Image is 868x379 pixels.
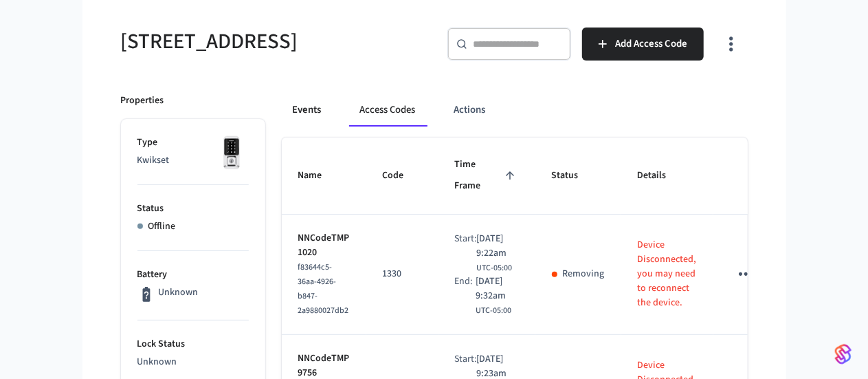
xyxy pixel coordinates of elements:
[455,232,477,274] div: Start:
[476,274,518,303] span: [DATE] 9:32am
[126,85,167,97] span: cashback
[298,165,340,186] span: Name
[638,165,685,186] span: Details
[121,28,426,56] h5: [STREET_ADDRESS]
[455,154,519,197] span: Time Frame
[298,261,349,316] span: f83644c5-36aa-4926-b847-2a9880027db2
[5,202,40,213] img: Apple
[477,232,519,261] span: [DATE] 9:22am
[298,231,350,260] p: NNCodeTMP 1020
[214,136,249,170] img: Kwikset Halo Touchscreen Wifi Enabled Smart Lock, Polished Chrome, Front
[455,274,476,317] div: End:
[615,35,687,53] span: Add Access Code
[477,232,519,274] div: America/Bogota
[5,134,74,144] span: Regístrate ahora
[582,28,704,61] button: Add Access Code
[5,111,74,121] span: Regístrate ahora
[477,262,513,274] span: UTC-05:00
[349,94,427,127] button: Access Codes
[40,202,125,212] span: Regístrate con Apple
[46,156,137,166] span: Regístrate con Google
[39,186,124,197] span: Regístrate con Email
[282,94,748,127] div: ant example
[148,219,176,234] p: Offline
[5,171,57,182] img: Facebook
[476,305,511,317] span: UTC-05:00
[282,94,333,127] button: Events
[563,267,605,281] p: Removing
[137,202,249,216] p: Status
[5,186,39,197] img: Email
[552,165,597,186] span: Status
[383,267,422,281] p: 1330
[638,238,697,310] p: Device Disconnected, you may need to reconnect the device.
[137,153,249,168] p: Kwikset
[443,94,497,127] button: Actions
[835,343,852,365] img: SeamLogoGradient.69752ec5.svg
[137,268,249,282] p: Battery
[476,274,518,317] div: America/Bogota
[57,171,159,182] span: Regístrate con Facebook
[5,89,53,99] span: Ver ahorros
[137,355,249,369] p: Unknown
[5,111,59,121] span: Iniciar sesión
[158,285,198,300] p: Unknown
[137,136,249,150] p: Type
[121,94,164,108] p: Properties
[137,337,249,351] p: Lock Status
[383,165,422,186] span: Code
[5,156,46,167] img: Google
